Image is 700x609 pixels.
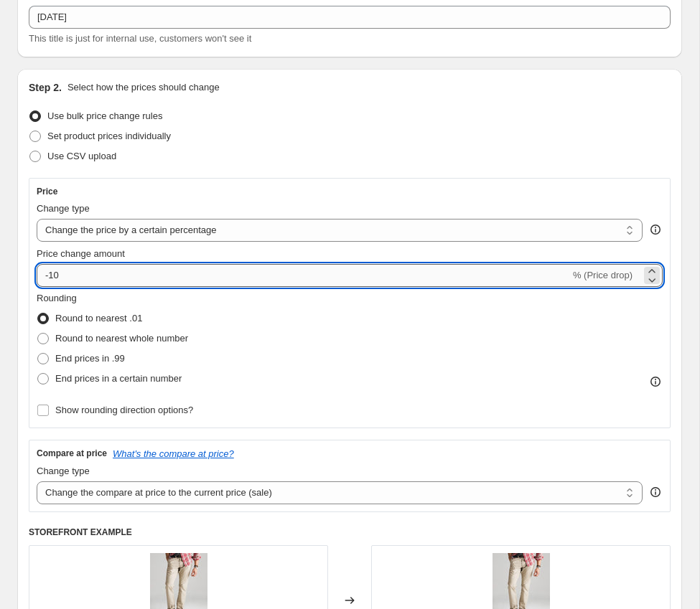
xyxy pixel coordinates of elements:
p: Select how the prices should change [67,80,220,95]
span: Change type [37,466,90,476]
span: End prices in .99 [55,353,125,364]
h3: Compare at price [37,448,107,459]
h2: Step 2. [29,80,62,95]
h6: STOREFRONT EXAMPLE [29,527,671,538]
span: Price change amount [37,248,125,259]
span: Round to nearest .01 [55,313,142,324]
span: Change type [37,203,90,214]
span: Set product prices individually [47,131,171,141]
div: help [648,485,663,499]
span: Use bulk price change rules [47,110,162,121]
h3: Price [37,186,57,197]
input: 30% off holiday sale [29,6,671,29]
span: End prices in a certain number [55,373,182,384]
span: Rounding [37,293,77,303]
span: Use CSV upload [47,151,116,161]
span: Show rounding direction options? [55,405,193,415]
span: % (Price drop) [573,270,633,280]
button: What's the compare at price? [113,448,234,459]
input: -15 [37,264,570,287]
span: This title is just for internal use, customers won't see it [29,33,251,44]
div: help [648,222,663,237]
span: Round to nearest whole number [55,333,188,344]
